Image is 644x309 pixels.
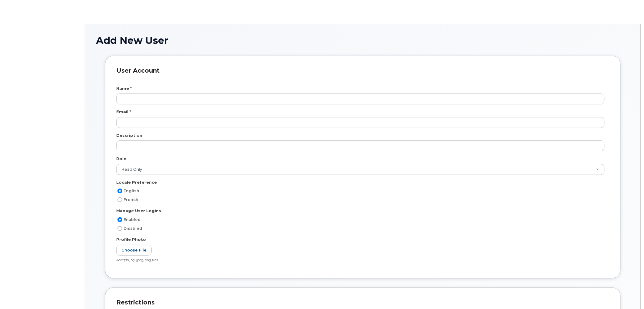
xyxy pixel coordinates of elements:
[116,225,142,232] label: Disabled
[117,226,122,231] input: Disabled
[117,197,122,202] input: French
[116,179,157,185] label: Locale Preference
[116,133,142,138] label: Description
[116,237,146,242] label: Profile Photo
[116,258,605,263] div: Accepts jpg, jpeg, png files
[116,216,140,223] label: Enabled
[116,67,609,80] h3: User Account
[116,86,132,91] label: Name *
[117,217,122,222] input: Enabled
[124,189,139,193] span: English
[117,189,122,193] input: English
[96,35,630,46] h1: Add New User
[116,208,161,214] label: Manage User Logins
[116,109,131,115] label: Email *
[116,156,126,162] label: Role
[116,245,152,256] label: Choose File
[124,197,138,202] span: French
